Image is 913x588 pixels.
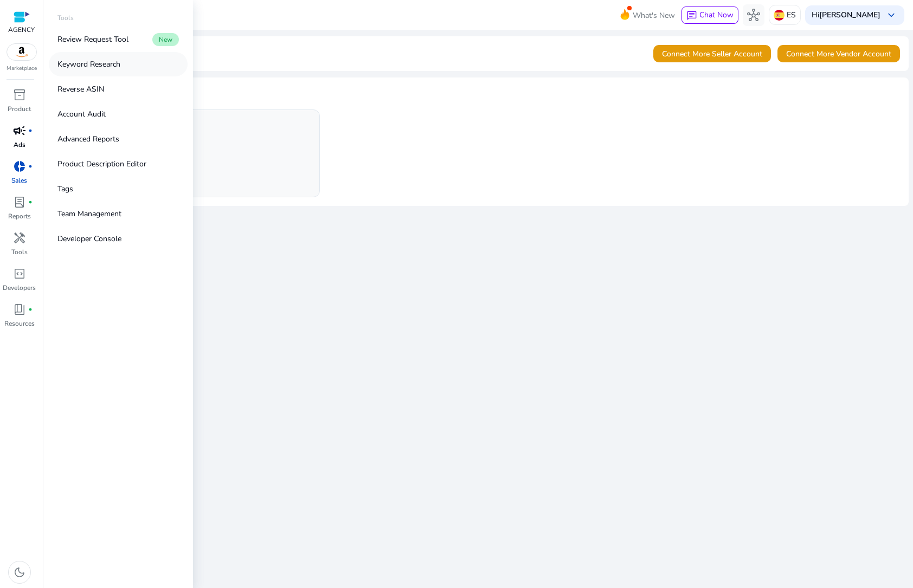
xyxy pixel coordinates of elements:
img: es.svg [774,10,785,21]
p: Developers [3,283,36,293]
span: Connect More Seller Account [662,48,762,60]
span: Connect More Vendor Account [786,48,891,60]
span: handyman [13,231,26,244]
span: dark_mode [13,566,26,579]
p: Advanced Reports [57,133,119,145]
p: Product [8,104,31,114]
p: ES [787,5,796,24]
span: What's New [633,6,675,25]
b: [PERSON_NAME] [819,10,880,20]
img: amazon.svg [7,44,36,60]
span: New [152,33,179,46]
p: Hi [812,11,880,19]
p: Review Request Tool [57,34,128,45]
p: Product Description Editor [57,158,146,170]
p: Tools [11,247,28,257]
p: Tools [57,13,74,23]
span: code_blocks [13,267,26,280]
span: fiber_manual_record [28,164,33,169]
p: Reports [8,211,31,221]
span: fiber_manual_record [28,307,33,312]
p: Resources [4,319,35,328]
span: book_4 [13,303,26,316]
p: Ads [14,140,25,150]
p: Keyword Research [57,59,120,70]
p: Sales [11,176,27,185]
button: Connect More Seller Account [653,45,771,62]
h4: Amazon Sales Profiles [56,91,900,101]
span: fiber_manual_record [28,128,33,133]
button: hub [743,4,764,26]
span: chat [686,10,697,21]
span: keyboard_arrow_down [885,9,898,22]
p: Account Audit [57,108,106,120]
button: chatChat Now [681,7,738,24]
p: Developer Console [57,233,121,244]
p: Tags [57,183,73,195]
span: hub [747,9,760,22]
p: Marketplace [7,64,37,73]
span: inventory_2 [13,88,26,101]
span: campaign [13,124,26,137]
p: Reverse ASIN [57,83,104,95]
span: fiber_manual_record [28,200,33,204]
span: lab_profile [13,196,26,209]
span: donut_small [13,160,26,173]
p: Team Management [57,208,121,219]
p: AGENCY [8,25,35,35]
button: Connect More Vendor Account [777,45,900,62]
span: Chat Now [699,10,734,20]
